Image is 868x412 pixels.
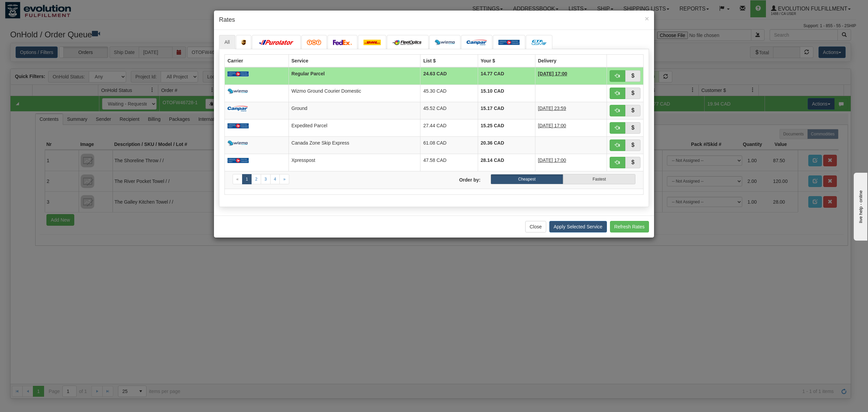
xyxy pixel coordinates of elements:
[228,123,249,129] img: Canada_post.png
[289,67,420,85] td: Regular Parcel
[289,54,420,67] th: Service
[219,35,235,49] a: All
[219,16,649,24] h4: Rates
[549,221,607,232] button: Apply Selected Service
[242,174,252,184] a: 1
[251,174,261,184] a: 2
[478,154,535,171] td: 28.14 CAD
[531,40,547,45] img: CarrierLogo_10191.png
[538,71,567,76] span: [DATE] 17:00
[228,89,248,94] img: wizmo.png
[289,85,420,102] td: Wizmo Ground Courier Domestic
[491,174,563,184] label: Cheapest
[420,119,478,136] td: 27.44 CAD
[467,40,487,45] img: campar.png
[535,67,607,85] td: 5 Days
[228,71,249,77] img: Canada_post.png
[363,40,381,45] img: dhl.png
[535,119,607,136] td: 3 Days
[610,221,649,232] button: Refresh Rates
[225,54,289,67] th: Carrier
[420,102,478,119] td: 45.52 CAD
[228,141,248,146] img: wizmo.png
[257,40,295,45] img: purolator.png
[236,177,239,182] span: «
[478,119,535,136] td: 15.25 CAD
[289,102,420,119] td: Ground
[538,106,566,111] span: [DATE] 23:59
[478,85,535,102] td: 15.10 CAD
[228,158,249,163] img: Canada_post.png
[289,154,420,171] td: Xpresspost
[525,221,546,232] button: Close
[645,15,649,22] span: ×
[289,136,420,154] td: Canada Zone Skip Express
[420,85,478,102] td: 45.30 CAD
[307,40,321,45] img: tnt.png
[270,174,280,184] a: 4
[261,174,271,184] a: 3
[563,174,635,184] label: Fastest
[535,154,607,171] td: 2 Days
[478,67,535,85] td: 14.77 CAD
[420,67,478,85] td: 24.63 CAD
[498,40,520,45] img: Canada_post.png
[289,119,420,136] td: Expedited Parcel
[420,136,478,154] td: 61.08 CAD
[478,54,535,67] th: Your $
[420,54,478,67] th: List $
[645,15,649,22] button: Close
[538,123,566,128] span: [DATE] 17:00
[420,154,478,171] td: 47.58 CAD
[478,102,535,119] td: 15.17 CAD
[283,177,285,182] span: »
[279,174,289,184] a: Next
[434,174,486,183] label: Order by:
[535,102,607,119] td: 3 Days
[228,106,248,111] img: campar.png
[435,40,455,45] img: wizmo.png
[392,40,423,45] img: CarrierLogo_10182.png
[233,174,242,184] a: Previous
[333,40,352,45] img: FedEx.png
[241,40,246,45] img: ups.png
[535,54,607,67] th: Delivery
[5,6,63,11] div: live help - online
[852,171,867,241] iframe: chat widget
[538,157,566,163] span: [DATE] 17:00
[478,136,535,154] td: 20.36 CAD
